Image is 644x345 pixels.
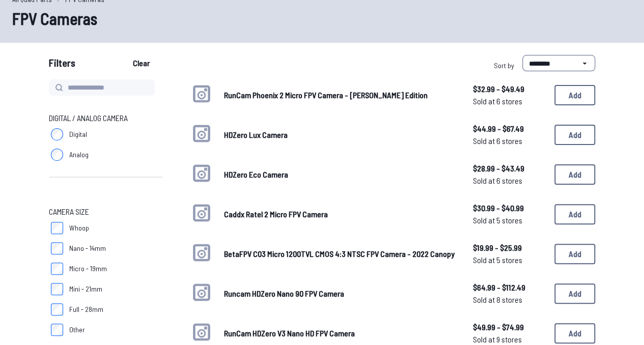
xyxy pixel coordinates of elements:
[224,289,344,298] span: Runcam HDZero Nano 90 FPV Camera
[51,303,63,315] input: Full - 28mm
[554,323,595,343] button: Add
[69,150,89,160] span: Analog
[473,123,546,135] span: $44.99 - $67.49
[224,248,457,260] a: BetaFPV C03 Micro 1200TVL CMOS 4:3 NTSC FPV Camera - 2022 Canopy
[51,222,63,234] input: Whoop
[473,242,546,254] span: $19.99 - $25.99
[69,243,106,253] span: Nano - 14mm
[69,264,107,274] span: Micro - 19mm
[473,214,546,226] span: Sold at 5 stores
[124,55,158,71] button: Clear
[51,263,63,275] input: Micro - 19mm
[473,202,546,214] span: $30.99 - $40.99
[51,149,63,161] input: Analog
[473,281,546,294] span: $64.99 - $112.49
[473,254,546,266] span: Sold at 5 stores
[49,112,128,124] span: Digital / Analog Camera
[69,223,89,233] span: Whoop
[69,325,85,335] span: Other
[224,129,457,141] a: HDZero Lux Camera
[473,83,546,95] span: $32.99 - $49.49
[554,125,595,145] button: Add
[473,162,546,175] span: $28.99 - $43.49
[554,244,595,264] button: Add
[554,283,595,304] button: Add
[473,135,546,147] span: Sold at 6 stores
[494,61,514,70] span: Sort by
[224,90,428,100] span: RunCam Phoenix 2 Micro FPV Camera - [PERSON_NAME] Edition
[473,175,546,187] span: Sold at 6 stores
[473,294,546,306] span: Sold at 8 stores
[49,55,75,75] span: Filters
[224,249,455,258] span: BetaFPV C03 Micro 1200TVL CMOS 4:3 NTSC FPV Camera - 2022 Canopy
[224,208,457,220] a: Caddx Ratel 2 Micro FPV Camera
[51,128,63,140] input: Digital
[473,321,546,333] span: $49.99 - $74.99
[473,95,546,107] span: Sold at 6 stores
[69,129,87,139] span: Digital
[224,327,457,339] a: RunCam HDZero V3 Nano HD FPV Camera
[224,168,457,181] a: HDZero Eco Camera
[12,6,632,31] h1: FPV Cameras
[554,164,595,185] button: Add
[554,85,595,105] button: Add
[51,324,63,336] input: Other
[554,204,595,224] button: Add
[224,130,288,139] span: HDZero Lux Camera
[224,287,457,300] a: Runcam HDZero Nano 90 FPV Camera
[49,206,89,218] span: Camera Size
[224,328,355,338] span: RunCam HDZero V3 Nano HD FPV Camera
[51,283,63,295] input: Mini - 21mm
[224,209,328,219] span: Caddx Ratel 2 Micro FPV Camera
[224,169,288,179] span: HDZero Eco Camera
[69,284,102,294] span: Mini - 21mm
[522,55,595,71] select: Sort by
[69,304,103,314] span: Full - 28mm
[51,242,63,254] input: Nano - 14mm
[224,89,457,101] a: RunCam Phoenix 2 Micro FPV Camera - [PERSON_NAME] Edition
